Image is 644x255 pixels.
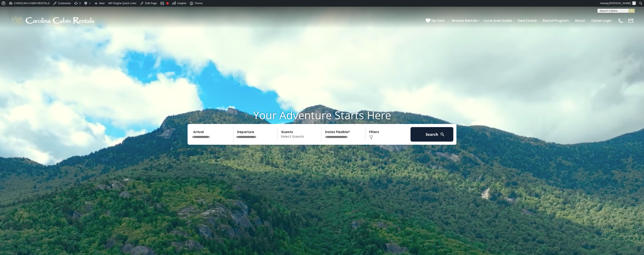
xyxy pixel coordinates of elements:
[411,127,453,142] button: Search
[609,2,631,5] span: [PERSON_NAME]
[589,17,614,24] a: Owner Login
[481,17,514,24] a: Local Area Guide
[426,18,446,23] a: My Favs
[369,135,373,140] img: filter--v1.png
[450,17,480,24] a: Browse Rentals
[516,17,539,24] a: Real Estate
[628,18,634,24] img: mail-regular-white.png
[431,18,445,23] span: My Favs
[3,109,641,121] h1: Your Adventure Starts Here
[440,132,445,137] img: search-regular-white.png
[279,127,321,142] p: Select Guests
[166,2,169,5] div: Focus keyphrase not set
[10,15,96,27] img: White-1-1-2.png
[573,17,587,24] a: About
[541,17,571,24] a: Rental Program
[618,18,624,24] img: phone-regular-white.png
